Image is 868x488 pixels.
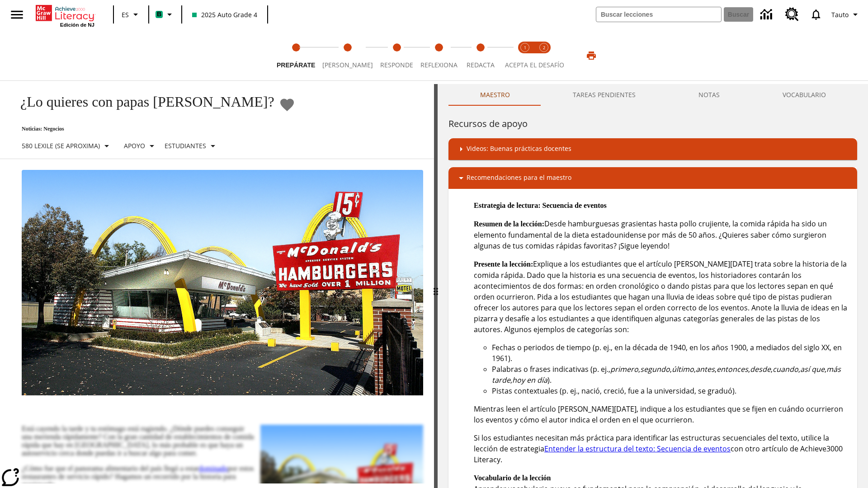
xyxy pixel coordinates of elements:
em: antes [696,364,715,374]
div: Portada [36,3,94,28]
button: Abrir el menú lateral [4,1,30,28]
button: Reflexiona step 4 of 5 [413,31,465,80]
button: VOCABULARIO [751,84,857,106]
span: Tauto [831,10,849,19]
a: Notificaciones [804,3,828,26]
p: Explique a los estudiantes que el artículo [PERSON_NAME][DATE] trata sobre la historia de la comi... [474,258,850,335]
span: 2025 Auto Grade 4 [192,10,257,19]
a: Centro de información [755,2,780,27]
button: Prepárate step 1 of 5 [269,31,322,80]
li: Fechas o periodos de tiempo (p. ej., en la década de 1940, en los años 1900, a mediados del siglo... [492,342,850,364]
span: Edición de NJ [60,22,94,28]
p: Estudiantes [165,141,206,150]
h6: Recursos de apoyo [448,117,857,131]
p: Noticias: Negocios [11,126,295,132]
button: Redacta step 5 of 5 [458,31,504,80]
button: Acepta el desafío contesta step 2 of 2 [531,31,557,80]
button: Tipo de apoyo, Apoyo [120,138,161,154]
button: Acepta el desafío lee step 1 of 2 [512,31,538,80]
div: Instructional Panel Tabs [448,84,857,106]
div: Pulsa la tecla de intro o la barra espaciadora y luego presiona las flechas de derecha e izquierd... [434,84,438,488]
button: Seleccionar estudiante [161,138,222,154]
div: Recomendaciones para el maestro [448,167,857,189]
input: Buscar campo [596,7,721,22]
em: primero [610,364,638,374]
span: Prepárate [277,61,315,69]
text: 2 [543,45,545,51]
a: Entender la estructura del texto: Secuencia de eventos [544,444,731,454]
em: hoy en día [512,375,547,385]
p: Apoyo [124,141,145,150]
button: Seleccione Lexile, 580 Lexile (Se aproxima) [18,138,116,154]
em: cuando [773,364,798,374]
p: Videos: Buenas prácticas docentes [467,144,571,155]
strong: Vocabulario de la lección [474,474,551,482]
li: Pistas contextuales (p. ej., nació, creció, fue a la universidad, se graduó). [492,385,850,396]
button: Añadir a mis Favoritas - ¿Lo quieres con papas fritas? [279,97,295,113]
button: NOTAS [667,84,751,106]
button: Imprimir [577,47,606,64]
em: segundo [640,364,670,374]
div: activity [438,84,868,488]
p: 580 Lexile (Se aproxima) [22,141,100,150]
strong: Presente la lección: [474,260,533,268]
span: ES [122,10,129,19]
div: Videos: Buenas prácticas docentes [448,138,857,160]
em: último [672,364,694,374]
button: Maestro [448,84,541,106]
li: Palabras o frases indicativas (p. ej., , , , , , , , , , ). [492,364,850,385]
strong: Resumen de la lección: [474,220,544,228]
button: Lenguaje: ES, Selecciona un idioma [117,6,146,23]
text: 1 [524,45,526,51]
button: Responde step 3 of 5 [373,31,420,80]
p: Desde hamburguesas grasientas hasta pollo crujiente, la comida rápida ha sido un elemento fundame... [474,218,850,251]
p: Mientras leen el artículo [PERSON_NAME][DATE], indique a los estudiantes que se fijen en cuándo o... [474,404,850,425]
button: TAREAS PENDIENTES [541,84,667,106]
span: Redacta [467,61,495,69]
button: Lee step 2 of 5 [315,31,380,80]
em: desde [750,364,771,374]
strong: Estrategia de lectura: Secuencia de eventos [474,202,607,209]
img: Uno de los primeros locales de McDonald's, con el icónico letrero rojo y los arcos amarillos. [22,170,423,396]
span: Responde [380,61,413,69]
em: entonces [717,364,748,374]
span: [PERSON_NAME] [322,61,373,69]
button: Perfil/Configuración [828,6,864,23]
button: Boost El color de la clase es verde menta. Cambiar el color de la clase. [152,6,179,23]
p: Recomendaciones para el maestro [467,173,571,183]
span: Reflexiona [420,61,458,69]
span: B [157,9,161,20]
em: así que [800,364,825,374]
span: ACEPTA EL DESAFÍO [505,61,564,69]
p: Si los estudiantes necesitan más práctica para identificar las estructuras secuenciales del texto... [474,432,850,465]
h1: ¿Lo quieres con papas [PERSON_NAME]? [11,94,274,110]
a: Centro de recursos, Se abrirá en una pestaña nueva. [780,2,804,27]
